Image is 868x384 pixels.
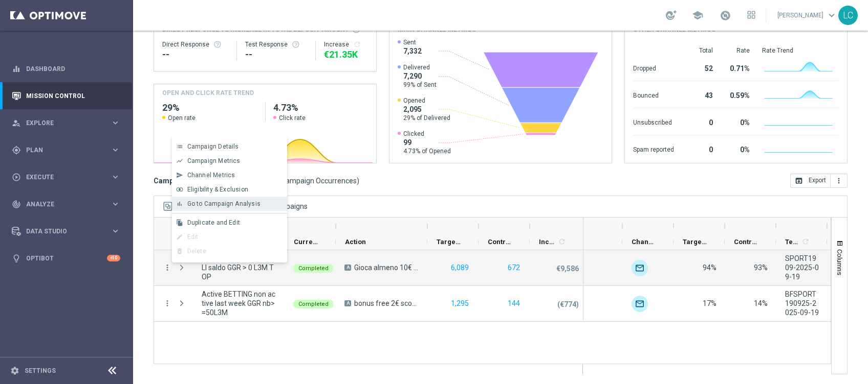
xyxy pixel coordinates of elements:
button: join_inner Eligibility & Exclusion [172,182,287,197]
p: €9,586 [556,264,579,273]
multiple-options-button: Export to CSV [790,176,848,184]
div: Rate [725,46,750,55]
button: Mission Control [11,92,121,100]
a: Optibot [26,245,107,272]
span: Eligibility & Exclusion [187,186,248,193]
i: refresh [558,237,566,246]
span: keyboard_arrow_down [826,10,837,21]
i: person_search [12,118,21,128]
i: track_changes [12,200,21,209]
span: Explore [26,120,111,126]
span: Plan [26,147,111,153]
div: Rate Trend [762,46,839,55]
i: list [176,143,183,150]
i: keyboard_arrow_right [111,172,120,182]
button: play_circle_outline Execute keyboard_arrow_right [11,173,121,181]
i: play_circle_outline [12,173,21,182]
button: list Campaign Details [172,139,287,154]
i: refresh [801,237,810,246]
div: Optibot [12,245,120,272]
button: equalizer Dashboard [11,65,121,73]
div: gps_fixed Plan keyboard_arrow_right [11,146,121,154]
div: +10 [107,255,120,261]
img: Optimail [632,296,648,312]
div: Execute [12,173,111,182]
div: Dashboard [12,55,120,82]
span: Sent [403,38,422,46]
div: Mission Control [12,82,120,109]
span: 17% [703,299,717,307]
button: Data Studio keyboard_arrow_right [11,227,121,235]
div: 43 [686,86,713,103]
i: refresh [353,40,361,49]
button: file_copy Duplicate and Edit [172,215,287,230]
span: Delivered [403,63,437,71]
span: 99% of Sent [403,81,437,89]
span: Campaign Details [187,143,239,150]
span: bonus free 2€ scommesse sportive qel 4 [354,299,419,308]
h2: 29% [162,102,257,114]
img: Optimail [632,260,648,276]
div: 0% [725,113,750,130]
span: Control Customers [488,238,512,246]
i: more_vert [163,299,172,308]
i: settings [10,366,19,375]
div: Press SPACE to select this row. [154,286,583,322]
i: bar_chart [176,200,183,207]
span: Targeted Response Rate [683,238,707,246]
div: Bounced [633,86,674,103]
span: Action [345,238,366,246]
button: person_search Explore keyboard_arrow_right [11,119,121,127]
button: more_vert [831,174,848,188]
button: 672 [507,261,521,274]
div: Total [686,46,713,55]
span: 93% [754,263,768,272]
i: keyboard_arrow_right [111,145,120,155]
span: Go to Campaign Analysis [187,200,261,207]
span: Execute [26,174,111,180]
span: Opened [403,97,450,105]
p: (€774) [557,300,579,309]
span: ) [357,176,359,185]
span: A [344,300,351,306]
span: Clicked [403,130,451,138]
span: 94% [703,263,717,272]
span: Duplicate and Edit [187,219,240,226]
span: Active BETTING TOTALI saldo GGR > 0 L3M TOP [202,254,276,281]
span: school [692,10,703,21]
button: bar_chart Go to Campaign Analysis [172,197,287,211]
colored-tag: Completed [293,299,334,308]
span: Control Response Rate [734,238,758,246]
i: file_copy [176,219,183,226]
i: keyboard_arrow_right [111,118,120,128]
div: Explore [12,118,111,128]
button: more_vert [163,263,172,272]
div: 0% [725,140,750,157]
span: Data Studio [26,228,111,234]
div: €21,350 [324,49,368,61]
div: Test Response [245,40,307,49]
span: Channel [632,238,656,246]
div: 0 [686,140,713,157]
i: gps_fixed [12,146,21,155]
div: 0 [686,113,713,130]
div: -- [245,49,307,61]
span: Campaign Metrics [187,157,241,164]
div: Dropped [633,59,674,76]
span: Analyze [26,201,111,207]
button: open_in_browser Export [790,174,831,188]
span: Completed [298,301,329,307]
span: Targeted Customers [437,238,461,246]
button: track_changes Analyze keyboard_arrow_right [11,200,121,208]
i: keyboard_arrow_right [111,226,120,236]
span: SPORT1909-2025-09-19 [785,254,819,281]
a: Dashboard [26,55,120,82]
span: Channel Metrics [187,172,235,179]
div: LC [838,6,858,25]
button: 144 [507,297,521,310]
